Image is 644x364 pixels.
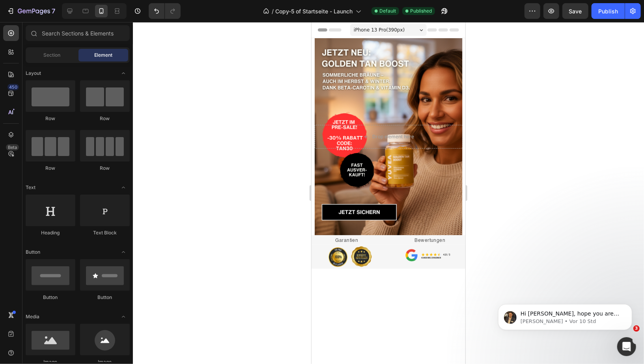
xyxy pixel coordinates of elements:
span: Text [26,184,35,191]
div: Row [80,115,130,122]
span: Section [44,52,61,59]
p: 7 [52,6,55,16]
div: Row [26,115,75,122]
span: Element [94,52,112,59]
iframe: Intercom notifications Nachricht [486,288,644,343]
div: Button [80,294,130,301]
button: 7 [3,3,59,19]
span: Save [569,8,582,15]
iframe: Design area [312,22,465,364]
div: Publish [598,7,618,15]
span: 3 [633,325,640,332]
button: Save [562,3,588,19]
div: Text Block [80,229,130,236]
span: Toggle open [117,181,130,194]
button: Publish [592,3,625,19]
span: Published [410,7,432,15]
div: Beta [6,144,19,150]
span: / [272,7,274,15]
div: Button [26,294,75,301]
span: Copy-5 of Startseite - Launch [275,7,353,15]
span: Toggle open [117,246,130,258]
span: Media [26,313,39,320]
p: Message from George, sent Vor 10 Std [34,30,136,37]
span: Default [379,7,396,15]
div: Undo/Redo [149,3,181,19]
div: 450 [7,84,19,90]
div: Row [26,165,75,172]
div: Heading [26,229,75,236]
span: Layout [26,70,41,77]
iframe: Intercom live chat [617,337,636,356]
span: Button [26,249,40,256]
span: Toggle open [117,67,130,80]
div: Row [80,165,130,172]
input: Search Sections & Elements [26,25,130,41]
span: Toggle open [117,310,130,323]
span: Hi [PERSON_NAME], hope you are doing great. I would like to follow up you regarding our last corr... [34,23,136,92]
